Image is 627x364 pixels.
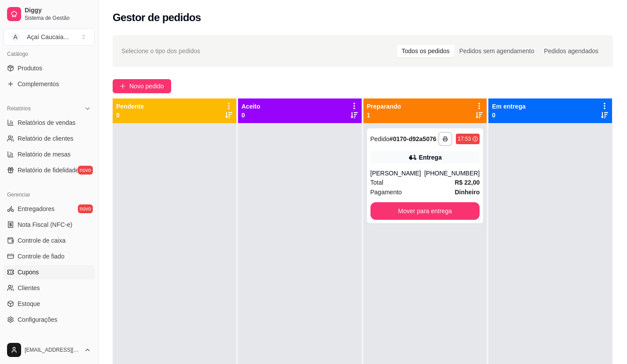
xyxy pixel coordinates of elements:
p: 0 [492,111,525,120]
span: Controle de fiado [18,252,65,261]
span: Complementos [18,80,59,88]
span: Produtos [18,64,42,73]
div: Gerenciar [4,188,95,202]
button: [EMAIL_ADDRESS][DOMAIN_NAME] [4,339,95,360]
span: Pedido [370,135,390,142]
div: Pedidos agendados [539,45,603,57]
strong: # 0170-d92a5076 [389,135,436,142]
a: Relatório de mesas [4,147,95,161]
div: Açaí Caucaia ... [27,33,69,41]
span: Clientes [18,284,40,292]
a: Produtos [4,61,95,75]
span: Nota Fiscal (NFC-e) [18,220,72,229]
p: Preparando [367,102,401,111]
p: 0 [116,111,144,120]
div: 17:53 [458,135,471,142]
div: [PHONE_NUMBER] [424,169,480,178]
button: Novo pedido [113,79,171,93]
p: Em entrega [492,102,525,111]
span: Diggy [25,7,91,15]
strong: Dinheiro [455,189,480,196]
p: 0 [242,111,260,120]
a: Relatório de clientes [4,131,95,146]
span: plus [120,83,126,89]
div: Pedidos sem agendamento [455,45,539,57]
a: Cupons [4,265,95,279]
span: Relatório de fidelidade [18,166,79,175]
a: Nota Fiscal (NFC-e) [4,218,95,232]
span: Relatório de clientes [18,134,73,143]
a: Clientes [4,281,95,295]
span: Novo pedido [129,81,164,91]
span: Sistema de Gestão [25,15,91,22]
span: Configurações [18,315,57,324]
a: Estoque [4,297,95,311]
div: Todos os pedidos [397,45,455,57]
div: Catálogo [4,47,95,61]
a: Configurações [4,313,95,327]
span: Relatórios [7,105,31,112]
a: Entregadoresnovo [4,202,95,216]
span: Estoque [18,299,40,308]
span: Selecione o tipo dos pedidos [121,46,200,56]
span: Entregadores [18,204,55,213]
button: Select a team [4,28,95,46]
p: 1 [367,111,401,120]
strong: R$ 22,00 [455,179,480,186]
span: Pagamento [370,187,402,197]
a: Complementos [4,77,95,91]
span: A [11,33,20,41]
a: Relatório de fidelidadenovo [4,163,95,177]
p: Pendente [116,102,144,111]
span: Cupons [18,268,39,277]
span: Total [370,178,384,187]
a: Controle de fiado [4,249,95,263]
div: [PERSON_NAME] [370,169,425,178]
h2: Gestor de pedidos [113,11,201,25]
span: Relatório de mesas [18,150,71,159]
p: Aceito [242,102,260,111]
span: [EMAIL_ADDRESS][DOMAIN_NAME] [25,346,81,353]
div: Entrega [419,153,442,162]
span: Relatórios de vendas [18,118,76,127]
a: DiggySistema de Gestão [4,4,95,25]
button: Mover para entrega [370,202,480,220]
a: Controle de caixa [4,233,95,248]
a: Relatórios de vendas [4,116,95,130]
span: Controle de caixa [18,236,66,245]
